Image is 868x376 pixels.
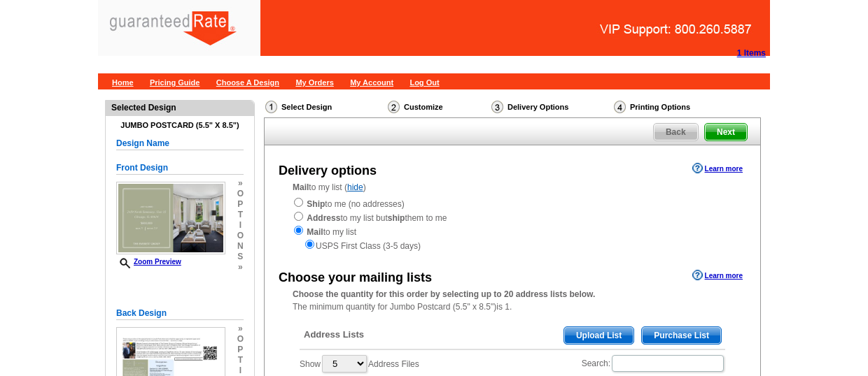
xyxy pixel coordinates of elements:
div: USPS First Class (3-5 days) [293,238,732,252]
label: Search: [582,354,725,373]
h5: Front Design [116,161,244,175]
a: Choose A Design [216,78,279,87]
strong: 1 Items [737,48,766,58]
span: » [237,324,244,334]
img: Select Design [265,101,277,113]
a: My Account [350,78,393,87]
h5: Design Name [116,137,244,150]
img: Printing Options & Summary [614,101,626,113]
strong: Address [307,213,340,223]
a: Learn more [692,163,743,174]
span: t [237,210,244,220]
strong: Mail [307,227,323,237]
a: My Orders [295,78,333,87]
strong: Choose the quantity for this order by selecting up to 20 address lists below. [293,289,595,299]
a: Learn more [692,270,743,281]
span: o [237,334,244,345]
a: Back [653,123,699,141]
span: p [237,199,244,210]
span: i [237,220,244,231]
strong: Ship [307,199,325,209]
div: Choose your mailing lists [279,268,432,287]
span: t [237,355,244,366]
span: Upload List [564,327,633,344]
div: Customize [386,100,490,114]
div: Delivery options [279,161,377,180]
span: i [237,366,244,376]
img: small-thumb.jpg [116,182,225,254]
img: Customize [388,101,400,113]
div: Select Design [264,100,386,117]
div: to my list ( ) [265,181,760,252]
h5: Back Design [116,307,244,320]
label: Show Address Files [300,354,419,374]
span: o [237,189,244,199]
span: Next [705,124,747,140]
a: hide [347,182,363,192]
span: » [237,262,244,273]
h4: Jumbo Postcard (5.5" x 8.5") [116,121,244,130]
strong: ship [388,213,405,223]
div: Delivery Options [490,100,612,117]
strong: Mail [293,182,309,192]
span: n [237,241,244,252]
a: Pricing Guide [150,78,200,87]
span: s [237,252,244,262]
div: The minimum quantity for Jumbo Postcard (5.5" x 8.5")is 1. [265,288,760,313]
div: to me (no addresses) to my list but them to me to my list [293,196,732,252]
input: Search: [612,355,724,372]
span: Back [654,124,698,140]
iframe: LiveChat chat widget [671,332,868,376]
span: p [237,345,244,355]
img: Delivery Options [491,101,503,113]
a: Home [112,78,134,87]
span: » [237,178,244,189]
select: ShowAddress Files [322,355,367,373]
a: Zoom Preview [116,258,181,266]
span: Purchase List [642,327,721,344]
span: Address Lists [304,328,364,341]
div: Printing Options [612,100,737,114]
a: Log Out [409,78,439,87]
div: Selected Design [106,101,254,114]
span: o [237,231,244,241]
